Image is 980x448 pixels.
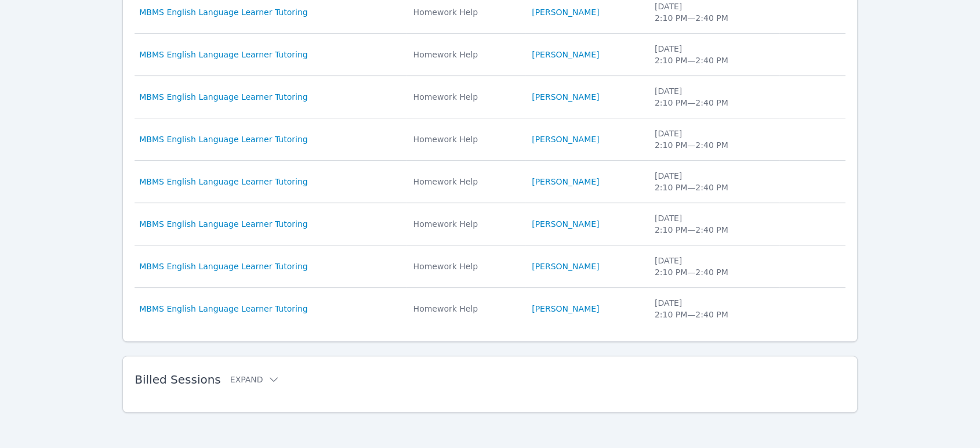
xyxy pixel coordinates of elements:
a: [PERSON_NAME] [532,6,599,18]
a: MBMS English Language Learner Tutoring [139,303,307,315]
a: MBMS English Language Learner Tutoring [139,49,307,60]
div: Homework Help [413,133,518,145]
a: MBMS English Language Learner Tutoring [139,218,307,230]
tr: MBMS English Language Learner TutoringHomework Help[PERSON_NAME][DATE]2:10 PM—2:40 PM [135,118,845,161]
a: [PERSON_NAME] [532,218,599,230]
div: [DATE] 2:10 PM — 2:40 PM [655,85,773,109]
tr: MBMS English Language Learner TutoringHomework Help[PERSON_NAME][DATE]2:10 PM—2:40 PM [135,161,845,203]
tr: MBMS English Language Learner TutoringHomework Help[PERSON_NAME][DATE]2:10 PM—2:40 PM [135,34,845,76]
a: MBMS English Language Learner Tutoring [139,133,307,145]
a: [PERSON_NAME] [532,303,599,315]
div: Homework Help [413,91,518,103]
a: [PERSON_NAME] [532,176,599,187]
div: Homework Help [413,218,518,230]
a: [PERSON_NAME] [532,261,599,272]
a: MBMS English Language Learner Tutoring [139,261,307,272]
div: [DATE] 2:10 PM — 2:40 PM [655,212,773,236]
a: MBMS English Language Learner Tutoring [139,91,307,103]
tr: MBMS English Language Learner TutoringHomework Help[PERSON_NAME][DATE]2:10 PM—2:40 PM [135,203,845,245]
div: Homework Help [413,303,518,315]
tr: MBMS English Language Learner TutoringHomework Help[PERSON_NAME][DATE]2:10 PM—2:40 PM [135,245,845,288]
tr: MBMS English Language Learner TutoringHomework Help[PERSON_NAME][DATE]2:10 PM—2:40 PM [135,76,845,118]
div: [DATE] 2:10 PM — 2:40 PM [655,43,773,66]
a: [PERSON_NAME] [532,91,599,103]
a: [PERSON_NAME] [532,49,599,60]
div: Homework Help [413,176,518,187]
button: Expand [230,374,280,385]
div: [DATE] 2:10 PM — 2:40 PM [655,128,773,151]
a: MBMS English Language Learner Tutoring [139,6,307,18]
div: Homework Help [413,6,518,18]
div: [DATE] 2:10 PM — 2:40 PM [655,297,773,320]
div: Homework Help [413,49,518,60]
span: Billed Sessions [135,373,220,386]
a: MBMS English Language Learner Tutoring [139,176,307,187]
div: [DATE] 2:10 PM — 2:40 PM [655,170,773,193]
div: Homework Help [413,261,518,272]
a: [PERSON_NAME] [532,133,599,145]
div: [DATE] 2:10 PM — 2:40 PM [655,1,773,24]
tr: MBMS English Language Learner TutoringHomework Help[PERSON_NAME][DATE]2:10 PM—2:40 PM [135,288,845,330]
div: [DATE] 2:10 PM — 2:40 PM [655,255,773,278]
